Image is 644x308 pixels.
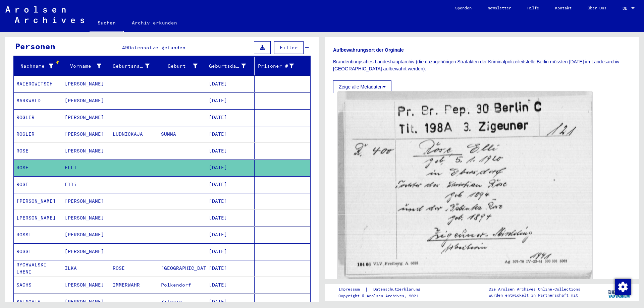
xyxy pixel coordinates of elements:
[14,93,62,109] mat-cell: MARKWALD
[62,160,110,176] mat-cell: ELLI
[110,126,158,142] mat-cell: LUDNICKAJA
[113,63,150,70] div: Geburtsname
[14,243,62,260] mat-cell: ROSSI
[206,76,255,92] mat-cell: [DATE]
[206,57,255,75] mat-header-cell: Geburtsdatum
[206,126,255,142] mat-cell: [DATE]
[206,160,255,176] mat-cell: [DATE]
[206,260,255,276] mat-cell: [DATE]
[124,15,185,31] a: Archiv erkunden
[206,227,255,243] mat-cell: [DATE]
[489,292,580,298] p: wurden entwickelt in Partnerschaft mit
[158,126,207,142] mat-cell: SUMMA
[333,80,391,93] button: Zeige alle Metadaten
[5,6,84,23] img: Arolsen_neg.svg
[122,45,128,51] span: 49
[110,260,158,276] mat-cell: ROSE
[368,286,428,293] a: Datenschutzerklärung
[62,277,110,293] mat-cell: [PERSON_NAME]
[62,243,110,260] mat-cell: [PERSON_NAME]
[14,227,62,243] mat-cell: ROSSI
[14,176,62,193] mat-cell: ROSE
[62,126,110,142] mat-cell: [PERSON_NAME]
[62,193,110,209] mat-cell: [PERSON_NAME]
[16,61,62,71] div: Nachname
[14,57,62,75] mat-header-cell: Nachname
[62,210,110,226] mat-cell: [PERSON_NAME]
[158,277,207,293] mat-cell: Polkendorf
[206,210,255,226] mat-cell: [DATE]
[615,279,631,295] img: Zustimmung ändern
[62,109,110,126] mat-cell: [PERSON_NAME]
[206,143,255,159] mat-cell: [DATE]
[62,93,110,109] mat-cell: [PERSON_NAME]
[16,63,53,70] div: Nachname
[14,210,62,226] mat-cell: [PERSON_NAME]
[206,109,255,126] mat-cell: [DATE]
[113,61,158,71] div: Geburtsname
[62,176,110,193] mat-cell: Elli
[607,284,632,301] img: yv_logo.png
[62,57,110,75] mat-header-cell: Vorname
[65,61,110,71] div: Vorname
[209,63,246,70] div: Geburtsdatum
[62,227,110,243] mat-cell: [PERSON_NAME]
[333,47,404,53] b: Aufbewahrungsort der Orginale
[338,293,428,299] p: Copyright © Arolsen Archives, 2021
[280,45,298,51] span: Filter
[338,286,365,293] a: Impressum
[257,63,294,70] div: Prisoner #
[255,57,311,75] mat-header-cell: Prisoner #
[128,45,185,51] span: Datensätze gefunden
[338,91,592,280] img: 001.jpg
[110,277,158,293] mat-cell: IMMERWAHR
[14,193,62,209] mat-cell: [PERSON_NAME]
[161,61,206,71] div: Geburt‏
[62,260,110,276] mat-cell: ILKA
[623,6,630,11] span: DE
[209,61,254,71] div: Geburtsdatum
[62,143,110,159] mat-cell: [PERSON_NAME]
[158,57,207,75] mat-header-cell: Geburt‏
[14,143,62,159] mat-cell: ROSE
[333,58,631,72] p: Brandenburgisches Landeshauptarchiv (die dazugehörigen Strafakten der Kriminalpolizeileitstelle B...
[14,160,62,176] mat-cell: ROSE
[65,63,102,70] div: Vorname
[15,40,55,52] div: Personen
[338,286,428,293] div: |
[90,15,124,32] a: Suchen
[206,277,255,293] mat-cell: [DATE]
[14,109,62,126] mat-cell: ROGLER
[14,126,62,142] mat-cell: ROGLER
[274,41,304,54] button: Filter
[62,76,110,92] mat-cell: [PERSON_NAME]
[489,286,580,292] p: Die Arolsen Archives Online-Collections
[206,193,255,209] mat-cell: [DATE]
[161,63,198,70] div: Geburt‏
[257,61,303,71] div: Prisoner #
[14,260,62,276] mat-cell: RYCHWALSKI LHENI
[14,76,62,92] mat-cell: MAIEROWITSCH
[206,243,255,260] mat-cell: [DATE]
[206,176,255,193] mat-cell: [DATE]
[158,260,207,276] mat-cell: [GEOGRAPHIC_DATA]
[14,277,62,293] mat-cell: SACHS
[206,93,255,109] mat-cell: [DATE]
[110,57,158,75] mat-header-cell: Geburtsname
